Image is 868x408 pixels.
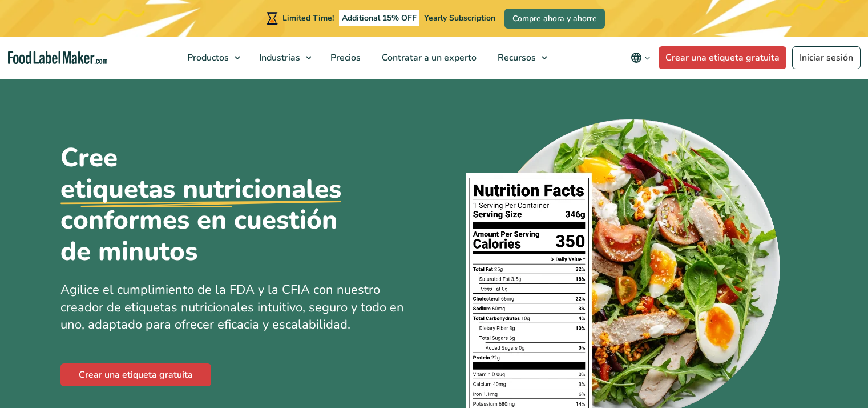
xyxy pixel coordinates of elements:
[378,51,478,64] span: Contratar a un experto
[60,142,369,267] h1: Cree conformes en cuestión de minutos
[256,51,301,64] span: Industrias
[60,281,404,334] span: Agilice el cumplimiento de la FDA y la CFIA con nuestro creador de etiquetas nutricionales intuit...
[623,46,659,69] button: Change language
[177,37,246,79] a: Productos
[504,9,605,29] a: Compre ahora y ahorre
[659,46,786,69] a: Crear una etiqueta gratuita
[184,51,230,64] span: Productos
[327,51,362,64] span: Precios
[282,13,334,23] span: Limited Time!
[494,51,537,64] span: Recursos
[8,51,107,65] a: Food Label Maker homepage
[320,37,369,79] a: Precios
[60,174,341,205] u: etiquetas nutricionales
[372,37,485,79] a: Contratar a un experto
[424,13,495,23] span: Yearly Subscription
[487,37,553,79] a: Recursos
[60,363,211,386] a: Crear una etiqueta gratuita
[792,46,861,69] a: Iniciar sesión
[339,10,419,26] span: Additional 15% OFF
[249,37,317,79] a: Industrias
